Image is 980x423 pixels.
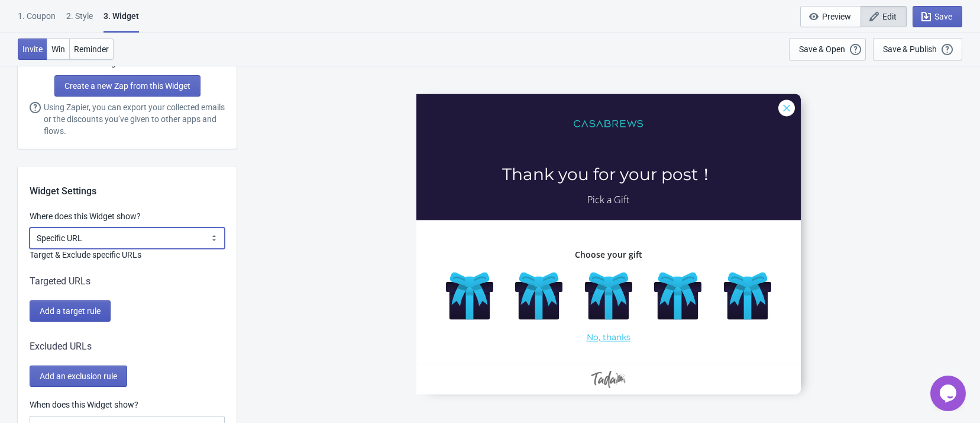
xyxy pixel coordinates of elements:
button: Save & Open [789,38,866,60]
label: Target & Exclude specific URLs [30,249,225,261]
div: Widget Settings [18,166,237,198]
label: When does this Widget show? [30,399,138,411]
span: Add a target rule [40,306,101,316]
div: 3. Widget [104,10,139,33]
span: Edit [882,12,897,21]
span: Create a new Zap from this Widget [64,81,190,91]
button: Edit [861,6,907,27]
label: Where does this Widget show? [30,210,141,222]
div: Excluded URLs [30,339,225,354]
a: Create a new Zap from this Widget [54,75,200,97]
span: Win [51,44,65,54]
button: Save & Publish [873,38,962,60]
div: Save & Open [799,44,845,54]
button: Preview [800,6,861,27]
span: Save [934,12,952,21]
button: Save [913,6,962,27]
button: Add an exclusion rule [30,366,127,387]
button: Invite [18,39,47,60]
span: Using Zapier, you can export your collected emails or the discounts you’ve given to other apps an... [44,101,225,137]
div: 1. Coupon [18,10,56,31]
div: Targeted URLs [30,274,225,289]
span: Preview [822,12,851,21]
button: Win [47,39,70,60]
button: Reminder [69,39,114,60]
span: Reminder [74,44,109,54]
span: Invite [22,44,43,54]
div: 2 . Style [66,10,93,31]
div: Save & Publish [883,44,937,54]
button: Add a target rule [30,300,111,322]
span: Add an exclusion rule [40,371,117,381]
iframe: chat widget [930,376,968,411]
